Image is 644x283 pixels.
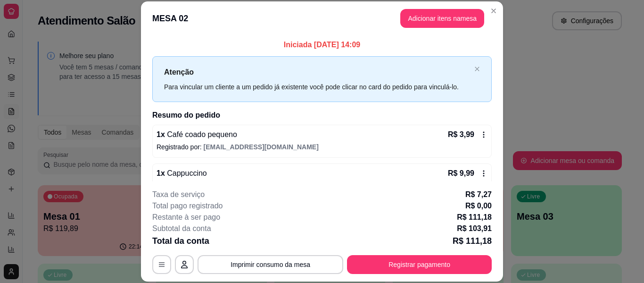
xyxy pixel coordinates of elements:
p: R$ 0,00 [465,200,492,212]
p: 1 x [157,168,207,179]
span: Cappuccino [165,169,207,177]
p: Subtotal da conta [152,223,211,234]
p: R$ 111,18 [457,212,492,223]
button: Registrar pagamento [347,255,492,274]
p: R$ 103,91 [457,223,492,234]
span: Café coado pequeno [165,130,237,138]
button: close [474,66,480,72]
p: 1 x [157,129,237,140]
button: Adicionar itens namesa [400,9,484,28]
p: Registrado por: [157,142,487,152]
p: R$ 111,18 [453,234,492,248]
span: [EMAIL_ADDRESS][DOMAIN_NAME] [204,143,319,151]
p: R$ 9,99 [448,168,474,179]
p: Restante à ser pago [152,212,220,223]
p: R$ 7,27 [465,189,492,200]
p: Iniciada [DATE] 14:09 [152,39,492,51]
p: Taxa de serviço [152,189,205,200]
p: Total da conta [152,234,209,248]
p: Atenção [164,66,471,78]
p: Total pago registrado [152,200,223,212]
button: Imprimir consumo da mesa [198,255,343,274]
div: Para vincular um cliente a um pedido já existente você pode clicar no card do pedido para vinculá... [164,82,471,92]
button: Close [486,3,501,18]
header: MESA 02 [141,1,503,35]
h2: Resumo do pedido [152,110,492,121]
p: R$ 3,99 [448,129,474,140]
